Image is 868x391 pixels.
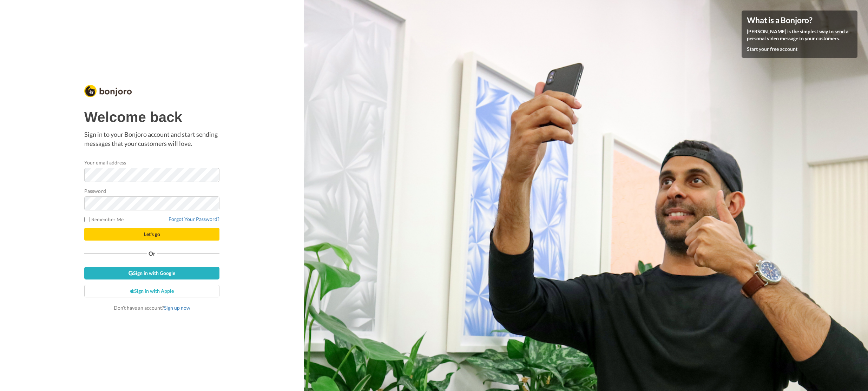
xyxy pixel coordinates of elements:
a: Sign in with Apple [84,285,219,297]
a: Sign up now [164,305,190,311]
label: Remember Me [84,216,124,223]
h4: What is a Bonjoro? [747,16,852,25]
p: [PERSON_NAME] is the simplest way to send a personal video message to your customers. [747,28,852,42]
input: Remember Me [84,217,90,222]
label: Password [84,187,106,195]
span: Or [147,251,157,256]
h1: Welcome back [84,109,219,125]
span: Don’t have an account? [114,305,190,311]
a: Forgot Your Password? [169,216,219,222]
a: Start your free account [747,46,797,52]
span: Let's go [144,231,160,237]
label: Your email address [84,159,126,166]
button: Let's go [84,228,219,241]
a: Sign in with Google [84,267,219,279]
p: Sign in to your Bonjoro account and start sending messages that your customers will love. [84,130,219,148]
